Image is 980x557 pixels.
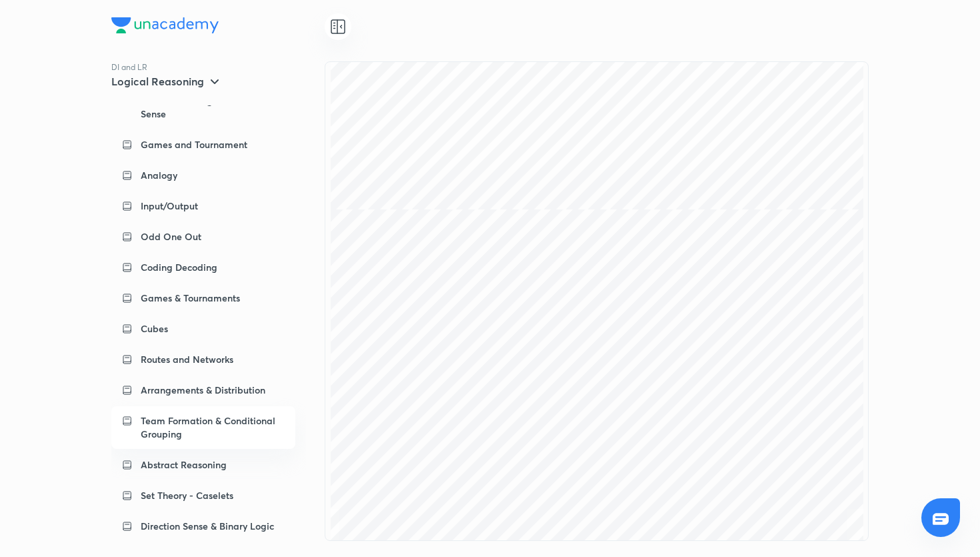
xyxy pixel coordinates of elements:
[141,458,227,472] p: Abstract Reasoning
[141,414,285,441] p: Team Formation & Conditional Grouping
[141,489,233,502] p: Set Theory - Caselets
[141,322,168,336] p: Cubes
[111,61,325,73] p: DI and LR
[141,520,274,533] p: Direction Sense & Binary Logic
[141,353,233,366] p: Routes and Networks
[141,94,285,121] p: Decision Making & Direction Sense
[141,261,217,274] p: Coding Decoding
[141,138,247,151] p: Games and Tournament
[141,384,265,397] p: Arrangements & Distribution
[111,17,219,33] img: Company Logo
[141,199,198,213] p: Input/Output
[111,75,204,88] h5: Logical Reasoning
[141,292,240,305] p: Games & Tournaments
[141,230,201,243] p: Odd One Out
[141,169,177,182] p: Analogy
